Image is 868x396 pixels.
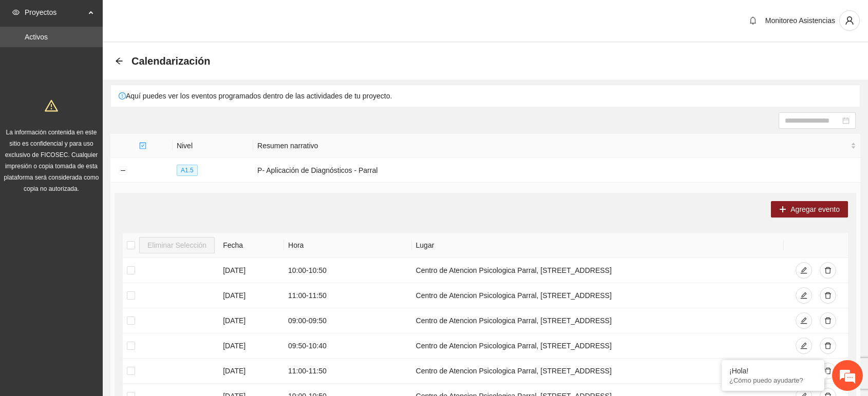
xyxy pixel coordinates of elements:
[796,338,812,354] button: edit
[253,134,860,158] th: Resumen narrativo
[820,312,836,329] button: delete
[12,9,20,16] span: eye
[219,308,284,333] td: [DATE]
[173,134,253,158] th: Nivel
[253,158,860,183] td: P- Aplicación de Diagnósticos - Parral
[412,283,784,308] td: Centro de Atencion Psicologica Parral, [STREET_ADDRESS]
[257,140,848,151] span: Resumen narrativo
[115,57,123,66] div: Back
[820,262,836,279] button: delete
[824,367,832,375] span: delete
[745,12,761,29] button: bell
[219,258,284,283] td: [DATE]
[820,338,836,354] button: delete
[412,333,784,359] td: Centro de Atencion Psicologica Parral, [STREET_ADDRESS]
[284,233,412,258] th: Hora
[820,363,836,379] button: delete
[796,262,812,279] button: edit
[45,99,58,112] span: warning
[412,308,784,333] td: Centro de Atencion Psicologica Parral, [STREET_ADDRESS]
[177,165,198,176] span: A1.5
[800,267,807,275] span: edit
[284,359,412,384] td: 11:00 - 11:50
[111,85,860,107] div: Aquí puedes ver los eventos programados dentro de las actividades de tu proyecto.
[800,292,807,300] span: edit
[824,292,832,300] span: delete
[219,359,284,384] td: [DATE]
[824,342,832,350] span: delete
[745,16,761,25] span: bell
[284,308,412,333] td: 09:00 - 09:50
[284,283,412,308] td: 11:00 - 11:50
[284,258,412,283] td: 10:00 - 10:50
[139,142,146,149] span: check-square
[796,287,812,304] button: edit
[765,16,835,25] span: Monitoreo Asistencias
[796,312,812,329] button: edit
[412,258,784,283] td: Centro de Atencion Psicologica Parral, [STREET_ADDRESS]
[139,237,215,253] button: Eliminar Selección
[219,333,284,359] td: [DATE]
[131,53,210,69] span: Calendarización
[115,57,123,65] span: arrow-left
[25,33,48,41] a: Activos
[840,16,859,25] span: user
[412,233,784,258] th: Lugar
[820,287,836,304] button: delete
[800,317,807,325] span: edit
[119,167,127,175] button: Collapse row
[824,317,832,325] span: delete
[779,206,786,214] span: plus
[119,92,126,100] span: exclamation-circle
[800,342,807,350] span: edit
[219,283,284,308] td: [DATE]
[219,233,284,258] th: Fecha
[771,201,848,217] button: plusAgregar evento
[729,377,817,384] p: ¿Cómo puedo ayudarte?
[412,359,784,384] td: Centro de Atencion Psicologica Parral, [STREET_ADDRESS]
[824,267,832,275] span: delete
[729,367,817,375] div: ¡Hola!
[284,333,412,359] td: 09:50 - 10:40
[4,129,99,192] span: La información contenida en este sitio es confidencial y para uso exclusivo de FICOSEC. Cualquier...
[839,10,860,31] button: user
[25,2,85,23] span: Proyectos
[790,204,840,215] span: Agregar evento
